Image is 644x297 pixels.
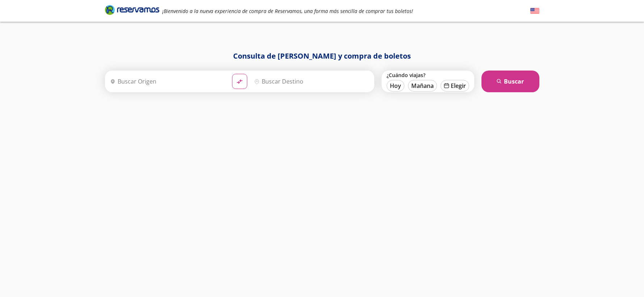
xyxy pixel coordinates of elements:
button: Elegir [441,80,469,92]
button: Mañana [408,80,437,92]
button: English [530,7,539,16]
input: Buscar Origen [107,72,226,90]
h1: Consulta de [PERSON_NAME] y compra de boletos [105,51,539,61]
em: ¡Bienvenido a la nueva experiencia de compra de Reservamos, una forma más sencilla de comprar tus... [162,8,413,14]
button: Hoy [387,80,404,92]
label: ¿Cuándo viajas? [387,72,469,79]
i: Brand Logo [105,4,159,15]
button: Buscar [481,71,539,92]
input: Buscar Destino [251,72,370,90]
a: Brand Logo [105,4,159,17]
